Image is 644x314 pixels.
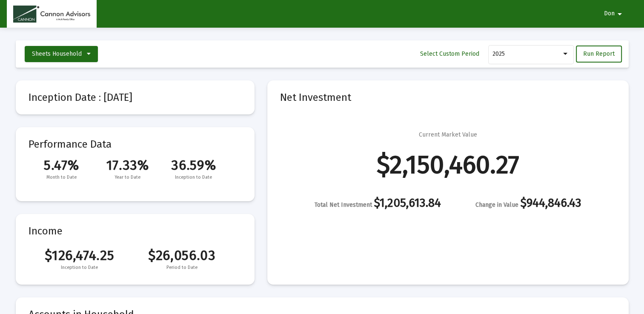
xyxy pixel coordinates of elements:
mat-card-title: Performance Data [29,140,242,182]
span: Period to Date [131,263,233,272]
span: 5.47% [29,157,94,173]
div: $944,846.43 [475,199,581,209]
div: $2,150,460.27 [377,160,519,169]
span: 36.59% [160,157,226,173]
mat-card-title: Inception Date : [DATE] [29,93,242,102]
span: Month to Date [29,173,94,182]
span: Inception to Date [29,263,131,272]
div: Current Market Value [419,131,477,139]
span: Sheets Household [32,50,82,57]
div: $1,205,613.84 [315,199,441,209]
span: Select Custom Period [420,50,479,57]
span: Don [604,10,615,17]
button: Run Report [576,46,622,63]
span: Year to Date [94,173,160,182]
span: Run Report [583,50,615,57]
mat-icon: arrow_drop_down [615,6,625,23]
mat-card-title: Net Investment [280,93,616,102]
button: Don [594,5,635,22]
mat-card-title: Income [29,227,242,235]
span: Change in Value [475,201,518,208]
span: $126,474.25 [29,247,131,263]
span: Inception to Date [160,173,226,182]
span: $26,056.03 [131,247,233,263]
button: Sheets Household [25,46,98,62]
span: 17.33% [94,157,160,173]
img: Dashboard [13,6,90,23]
span: 2025 [492,50,505,57]
span: Total Net Investment [315,201,372,208]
